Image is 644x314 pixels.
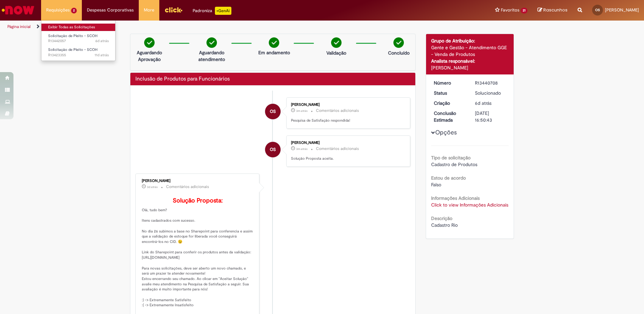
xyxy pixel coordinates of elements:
[316,146,359,152] small: Comentários adicionais
[195,49,228,63] p: Aguardando atendimento
[429,100,470,106] dt: Criação
[48,33,97,38] span: Solicitação de Pleito - SCOH
[48,53,109,58] span: R13423355
[147,185,158,189] span: 3d atrás
[431,37,509,44] div: Grupo de Atribuição:
[296,109,308,113] time: 28/08/2025 15:28:19
[291,103,403,107] div: [PERSON_NAME]
[166,184,209,190] small: Comentários adicionais
[431,195,480,201] b: Informações Adicionais
[269,37,279,48] img: check-circle-green.png
[95,53,109,58] time: 18/08/2025 08:44:20
[431,215,452,221] b: Descrição
[431,175,466,181] b: Estou de acordo
[291,118,403,123] p: Pesquisa de Satisfação respondida!
[193,7,231,15] div: Padroniza
[431,64,509,71] div: [PERSON_NAME]
[164,5,183,15] img: click_logo_yellow_360x200.png
[431,182,441,188] span: Falso
[521,8,527,13] span: 21
[7,24,31,29] a: Página inicial
[475,110,506,123] div: [DATE] 16:50:43
[5,21,424,33] ul: Trilhas de página
[501,7,519,13] span: Favoritos
[147,185,158,189] time: 26/08/2025 10:48:00
[431,44,509,58] div: Gente e Gestão - Atendimento GGE - Venda de Produtos
[41,46,116,59] a: Aberto R13423355 : Solicitação de Pleito - SCOH
[296,147,308,151] time: 28/08/2025 15:28:10
[41,20,116,61] ul: Requisições
[265,104,281,119] div: Oziris Lima Alves da Silva
[331,37,342,48] img: check-circle-green.png
[431,161,477,167] span: Cadastro de Produtos
[144,7,154,13] span: More
[605,7,639,13] span: [PERSON_NAME]
[475,100,491,106] span: 6d atrás
[270,103,276,120] span: OS
[48,38,109,44] span: R13442057
[429,90,470,96] dt: Status
[431,58,509,64] div: Analista responsável:
[144,37,155,48] img: check-circle-green.png
[46,7,70,13] span: Requisições
[538,7,568,13] a: Rascunhos
[296,109,308,113] span: 3m atrás
[431,202,508,208] a: Click to view Informações Adicionais
[95,38,109,43] span: 6d atrás
[291,141,403,145] div: [PERSON_NAME]
[48,47,97,52] span: Solicitação de Pleito - SCOH
[142,179,254,183] div: [PERSON_NAME]
[173,197,223,205] b: Solução Proposta:
[431,155,471,161] b: Tipo de solicitação
[475,80,506,86] div: R13440708
[475,100,491,106] time: 22/08/2025 16:10:29
[429,80,470,86] dt: Número
[87,7,134,13] span: Despesas Corporativas
[475,90,506,96] div: Solucionado
[316,108,359,114] small: Comentários adicionais
[296,147,308,151] span: 3m atrás
[393,37,404,48] img: check-circle-green.png
[133,49,166,63] p: Aguardando Aprovação
[215,7,231,15] p: +GenAi
[429,110,470,123] dt: Conclusão Estimada
[95,53,109,58] span: 11d atrás
[41,24,116,31] a: Exibir Todas as Solicitações
[71,8,77,13] span: 2
[95,38,109,43] time: 23/08/2025 15:26:11
[270,142,276,158] span: OS
[431,222,458,228] span: Cadastro Rio
[1,3,35,17] img: ServiceNow
[475,100,506,106] div: 22/08/2025 16:10:29
[258,49,290,56] p: Em andamento
[291,156,403,161] p: Solução Proposta aceita.
[595,8,600,12] span: OS
[326,50,346,56] p: Validação
[135,76,230,82] h2: Inclusão de Produtos para Funcionários Histórico de tíquete
[543,7,568,13] span: Rascunhos
[206,37,217,48] img: check-circle-green.png
[41,32,116,45] a: Aberto R13442057 : Solicitação de Pleito - SCOH
[265,142,281,157] div: Oziris Lima Alves da Silva
[388,50,410,56] p: Concluído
